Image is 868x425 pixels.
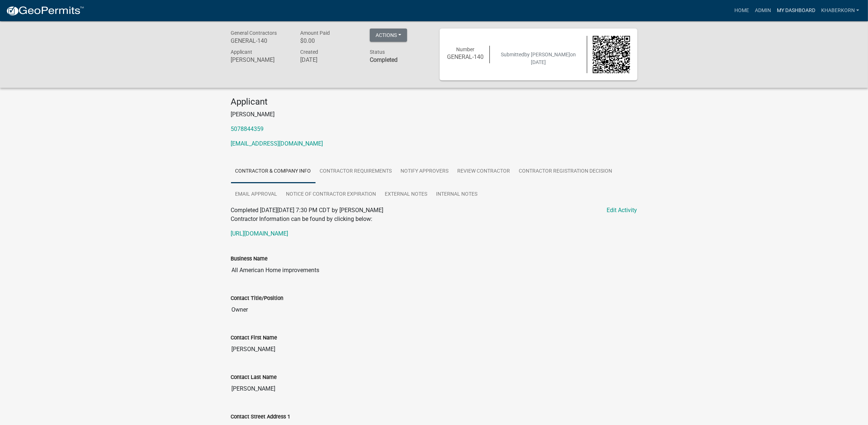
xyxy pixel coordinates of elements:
[370,49,385,55] span: Status
[524,52,570,57] span: by [PERSON_NAME]
[231,215,637,223] p: Contractor Information can be found by clicking below:
[231,140,323,147] a: [EMAIL_ADDRESS][DOMAIN_NAME]
[231,230,288,237] a: [URL][DOMAIN_NAME]
[456,46,474,52] span: Number
[231,207,384,214] span: Completed [DATE][DATE] 7:30 PM CDT by [PERSON_NAME]
[231,97,637,107] h4: Applicant
[607,206,637,215] a: Edit Activity
[515,160,617,183] a: Contractor Registration Decision
[231,296,284,301] label: Contact Title/Position
[231,160,316,183] a: Contractor & Company Info
[231,110,637,119] p: [PERSON_NAME]
[447,53,484,60] h6: GENERAL-140
[396,160,453,183] a: Notify Approvers
[300,37,359,44] h6: $0.00
[774,4,818,18] a: My Dashboard
[731,4,752,18] a: Home
[231,414,291,420] label: Contact Street Address 1
[381,183,432,206] a: External Notes
[231,30,277,36] span: General Contractors
[231,256,268,262] label: Business Name
[300,30,330,36] span: Amount Paid
[300,49,318,55] span: Created
[300,56,359,63] h6: [DATE]
[231,56,290,63] h6: [PERSON_NAME]
[231,37,290,44] h6: GENERAL-140
[231,125,264,132] a: 5078844359
[370,29,407,42] button: Actions
[370,56,398,63] strong: Completed
[231,183,282,206] a: Email Approval
[501,52,576,65] span: Submitted on [DATE]
[453,160,515,183] a: Review Contractor
[231,375,277,380] label: Contact Last Name
[593,36,630,73] img: QR code
[752,4,774,18] a: Admin
[231,49,253,55] span: Applicant
[231,335,277,341] label: Contact First Name
[432,183,482,206] a: Internal Notes
[316,160,396,183] a: Contractor Requirements
[818,4,862,18] a: khaberkorn
[282,183,381,206] a: Notice of Contractor Expiration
